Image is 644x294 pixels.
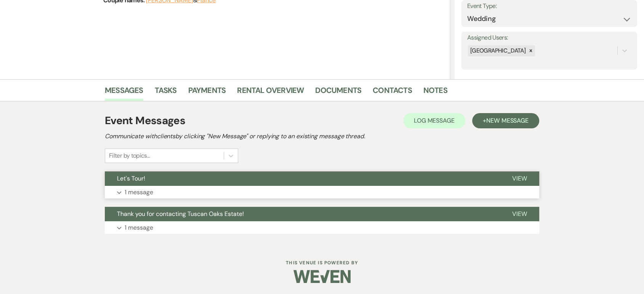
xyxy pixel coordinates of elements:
[293,263,351,290] img: Weven Logo
[500,171,539,186] button: View
[315,84,361,101] a: Documents
[512,174,527,182] span: View
[117,210,244,218] span: Thank you for contacting Tuscan Oaks Estate!
[105,132,539,141] h2: Communicate with clients by clicking "New Message" or replying to an existing message thread.
[237,84,304,101] a: Rental Overview
[423,84,447,101] a: Notes
[105,84,143,101] a: Messages
[414,117,455,125] span: Log Message
[500,207,539,221] button: View
[105,113,185,129] h1: Event Messages
[117,174,145,182] span: Let's Tour!
[105,221,539,234] button: 1 message
[486,117,529,125] span: New Message
[468,45,527,56] div: [GEOGRAPHIC_DATA]
[467,32,631,43] label: Assigned Users:
[125,187,153,197] p: 1 message
[472,113,539,128] button: +New Message
[155,84,177,101] a: Tasks
[403,113,465,128] button: Log Message
[512,210,527,218] span: View
[105,207,500,221] button: Thank you for contacting Tuscan Oaks Estate!
[109,151,150,160] div: Filter by topics...
[373,84,412,101] a: Contacts
[467,1,631,12] label: Event Type:
[188,84,226,101] a: Payments
[105,171,500,186] button: Let's Tour!
[125,223,153,233] p: 1 message
[105,186,539,199] button: 1 message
